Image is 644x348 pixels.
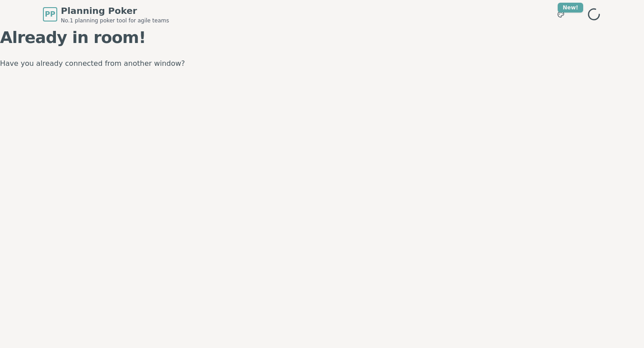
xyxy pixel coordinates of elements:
[43,4,169,24] a: PPPlanning PokerNo.1 planning poker tool for agile teams
[45,9,55,20] span: PP
[553,6,569,22] button: New!
[558,3,583,13] div: New!
[61,17,169,24] span: No.1 planning poker tool for agile teams
[61,4,169,17] span: Planning Poker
